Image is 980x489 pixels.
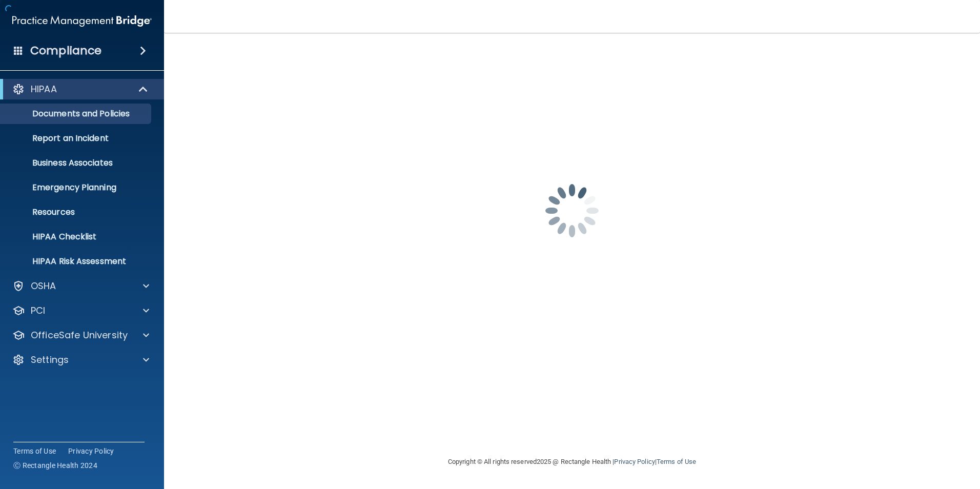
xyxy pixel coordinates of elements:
[7,256,147,267] p: HIPAA Risk Assessment
[13,460,97,471] span: Ⓒ Rectangle Health 2024
[12,354,149,366] a: Settings
[31,83,57,95] p: HIPAA
[7,109,147,119] p: Documents and Policies
[385,445,759,478] div: Copyright © All rights reserved 2025 @ Rectangle Health | |
[7,158,147,168] p: Business Associates
[614,458,655,465] a: Privacy Policy
[12,11,152,31] img: PMB logo
[7,133,147,144] p: Report an Incident
[31,280,56,292] p: OSHA
[13,446,56,456] a: Terms of Use
[521,159,623,262] img: spinner.e123f6fc.gif
[31,304,45,317] p: PCI
[7,182,147,193] p: Emergency Planning
[12,329,149,341] a: OfficeSafe University
[31,329,128,341] p: OfficeSafe University
[657,458,696,465] a: Terms of Use
[68,446,114,456] a: Privacy Policy
[7,207,147,217] p: Resources
[12,83,149,95] a: HIPAA
[30,44,101,58] h4: Compliance
[803,416,968,457] iframe: Drift Widget Chat Controller
[12,280,149,292] a: OSHA
[7,232,147,242] p: HIPAA Checklist
[12,304,149,317] a: PCI
[31,354,69,366] p: Settings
